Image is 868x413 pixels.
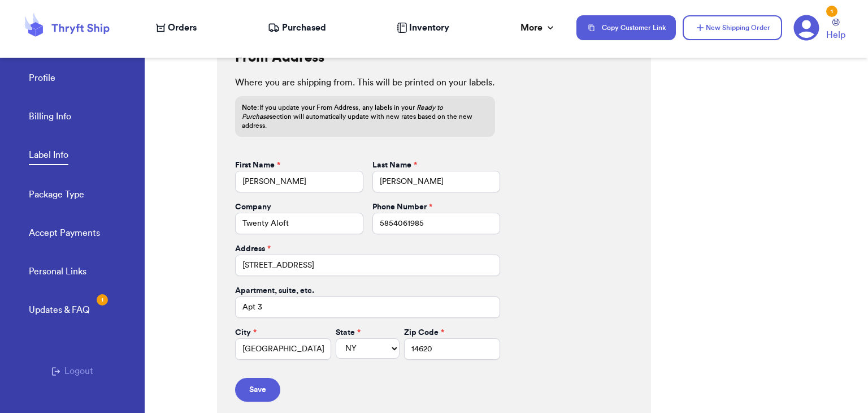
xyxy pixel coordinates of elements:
[235,213,363,234] input: Jandoe Inc.
[156,21,197,35] a: Orders
[336,327,361,338] label: State
[235,285,314,296] label: Apartment, suite, etc.
[242,104,259,111] span: Note:
[683,15,782,40] button: New Shipping Order
[268,21,326,35] a: Purchased
[235,160,280,171] label: First Name
[51,364,93,378] button: Logout
[409,21,449,35] span: Inventory
[397,21,449,35] a: Inventory
[29,303,90,317] div: Updates & FAQ
[235,296,500,318] input: Apt. 123
[520,21,556,35] div: More
[826,28,845,42] span: Help
[404,338,500,360] input: 12345
[97,294,108,306] div: 1
[372,171,501,192] input: Doe
[235,378,280,402] button: Save
[826,19,845,42] a: Help
[29,188,84,204] a: Package Type
[235,338,331,360] input: City
[29,71,55,87] a: Profile
[372,160,417,171] label: Last Name
[235,76,633,89] p: Where you are shipping from. This will be printed on your labels.
[282,21,326,35] span: Purchased
[235,49,324,67] h2: From Address
[29,265,86,281] a: Personal Links
[235,171,363,192] input: John
[29,148,68,165] a: Label Info
[29,303,90,319] a: Updates & FAQ1
[372,213,501,234] input: 1234567890
[576,15,676,40] button: Copy Customer Link
[235,243,271,255] label: Address
[242,103,488,130] p: If you update your From Address, any labels in your section will automatically update with new ra...
[29,226,100,242] a: Accept Payments
[404,327,444,338] label: Zip Code
[235,327,257,338] label: City
[29,110,71,126] a: Billing Info
[168,21,197,35] span: Orders
[826,6,837,17] div: 1
[235,201,271,213] label: Company
[235,255,500,276] input: 1234 Main St.
[793,15,819,41] a: 1
[372,201,432,213] label: Phone Number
